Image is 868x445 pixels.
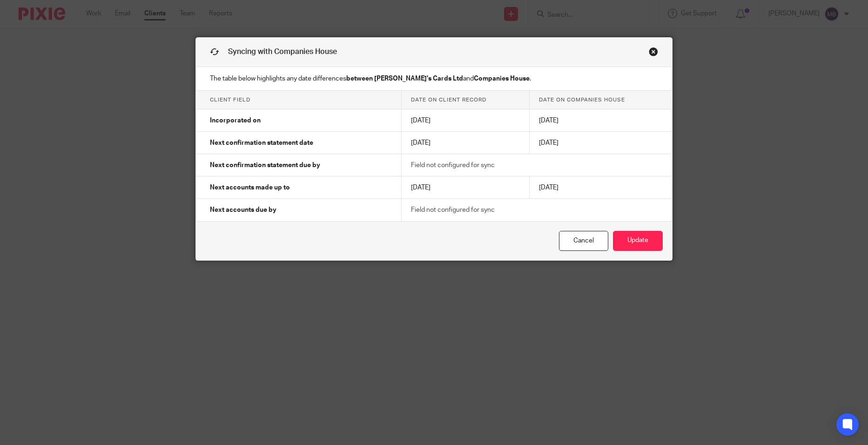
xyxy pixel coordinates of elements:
a: Cancel [559,231,608,251]
td: [DATE] [530,109,672,132]
td: Next confirmation statement date [196,132,402,154]
td: [DATE] [530,176,672,199]
td: Field not configured for sync [401,199,672,221]
strong: Companies House [474,75,530,82]
td: [DATE] [401,132,530,154]
td: Next accounts due by [196,199,402,221]
a: Close this dialog window [649,47,658,60]
td: Incorporated on [196,109,402,132]
th: Client field [196,91,402,109]
th: Date on Companies House [530,91,672,109]
td: Next accounts made up to [196,176,402,199]
button: Update [613,231,663,251]
td: [DATE] [401,176,530,199]
td: Field not configured for sync [401,154,672,176]
span: Syncing with Companies House [228,48,337,55]
td: Next confirmation statement due by [196,154,402,176]
th: Date on client record [401,91,530,109]
p: The table below highlights any date differences and . [196,67,673,91]
td: [DATE] [530,132,672,154]
td: [DATE] [401,109,530,132]
strong: between [PERSON_NAME]'s Cards Ltd [346,75,463,82]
